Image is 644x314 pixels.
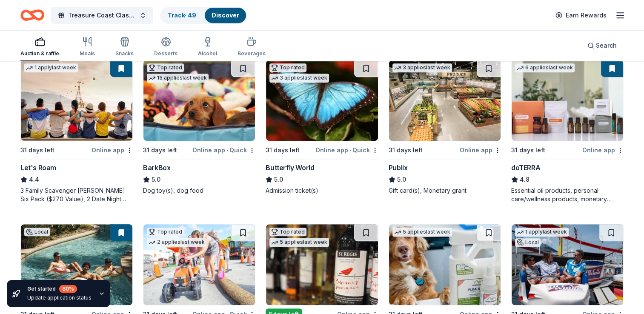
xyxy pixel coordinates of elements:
[143,145,177,155] div: 31 days left
[80,50,95,57] div: Meals
[154,50,177,57] div: Desserts
[168,11,196,19] a: Track· 49
[515,228,569,237] div: 1 apply last week
[143,163,170,173] div: BarkBox
[511,163,540,173] div: doTERRA
[212,11,239,19] a: Discover
[238,50,266,57] div: Beverages
[20,50,59,57] div: Auction & raffle
[389,145,423,155] div: 31 days left
[511,60,624,203] a: Image for doTERRA6 applieslast week31 days leftOnline appdoTERRA4.8Essential oil products, person...
[147,228,184,236] div: Top rated
[596,40,617,51] span: Search
[143,224,255,305] img: Image for Crayola Experience (Orlando)
[520,174,530,185] span: 4.8
[269,228,306,236] div: Top rated
[198,50,217,57] div: Alcohol
[582,145,624,155] div: Online app
[274,174,283,185] span: 5.0
[266,224,378,305] img: Image for Total Wine
[24,63,78,72] div: 1 apply last week
[147,74,209,83] div: 15 applies last week
[92,145,133,155] div: Online app
[115,50,134,57] div: Snacks
[515,63,575,72] div: 6 applies last week
[392,63,452,72] div: 3 applies last week
[512,60,623,141] img: Image for doTERRA
[226,147,228,154] span: •
[238,33,266,61] button: Beverages
[266,145,300,155] div: 31 days left
[154,33,177,61] button: Desserts
[51,7,153,24] button: Treasure Coast Classical Academy Casino Night
[20,163,56,173] div: Let's Roam
[27,294,92,301] div: Update application status
[269,63,306,72] div: Top rated
[392,228,452,237] div: 5 applies last week
[269,74,329,83] div: 3 applies last week
[143,60,255,141] img: Image for BarkBox
[349,147,351,154] span: •
[143,186,255,195] div: Dog toy(s), dog food
[143,60,255,195] a: Image for BarkBoxTop rated15 applieslast week31 days leftOnline app•QuickBarkBox5.0Dog toy(s), do...
[192,145,255,155] div: Online app Quick
[20,60,133,203] a: Image for Let's Roam1 applylast week31 days leftOnline appLet's Roam4.43 Family Scavenger [PERSON...
[24,228,50,236] div: Local
[20,186,133,203] div: 3 Family Scavenger [PERSON_NAME] Six Pack ($270 Value), 2 Date Night Scavenger [PERSON_NAME] Two ...
[115,33,134,61] button: Snacks
[80,33,95,61] button: Meals
[550,8,612,23] a: Earn Rewards
[397,174,406,185] span: 5.0
[515,238,541,247] div: Local
[389,60,501,195] a: Image for Publix3 applieslast week31 days leftOnline appPublix5.0Gift card(s), Monetary grant
[389,186,501,195] div: Gift card(s), Monetary grant
[511,145,545,155] div: 31 days left
[20,145,54,155] div: 31 days left
[59,285,77,293] div: 80 %
[389,60,501,141] img: Image for Publix
[389,163,408,173] div: Publix
[266,186,378,195] div: Admission ticket(s)
[20,5,44,25] a: Home
[315,145,378,155] div: Online app Quick
[21,224,132,305] img: Image for Four Seasons Resort (Orlando)
[266,60,378,141] img: Image for Butterfly World
[460,145,501,155] div: Online app
[511,186,624,203] div: Essential oil products, personal care/wellness products, monetary donations
[20,33,59,61] button: Auction & raffle
[269,238,329,247] div: 5 applies last week
[21,60,132,141] img: Image for Let's Roam
[512,224,623,305] img: Image for Fun Spot America
[581,37,624,54] button: Search
[147,63,184,72] div: Top rated
[147,238,206,247] div: 2 applies last week
[29,174,39,185] span: 4.4
[266,163,314,173] div: Butterfly World
[27,285,92,293] div: Get started
[68,10,136,20] span: Treasure Coast Classical Academy Casino Night
[266,60,378,195] a: Image for Butterfly WorldTop rated3 applieslast week31 days leftOnline app•QuickButterfly World5....
[198,33,217,61] button: Alcohol
[152,174,160,185] span: 5.0
[160,7,247,24] button: Track· 49Discover
[389,224,501,305] img: Image for Wondercide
